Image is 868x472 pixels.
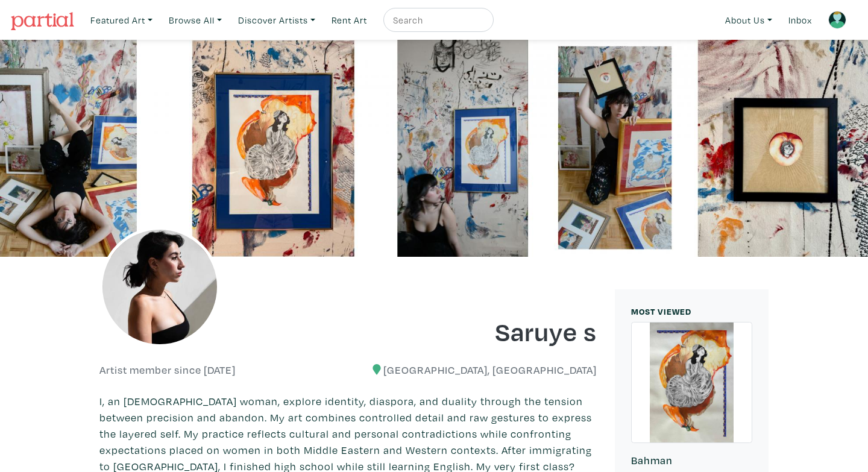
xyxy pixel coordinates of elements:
a: Discover Artists [233,8,321,33]
h1: Saruye s [357,315,597,347]
a: Browse All [163,8,227,33]
h6: Artist member since [DATE] [99,363,236,377]
input: Search [392,13,482,28]
a: Featured Art [85,8,158,33]
img: avatar.png [828,11,846,29]
h6: Bahman [631,454,752,467]
a: Rent Art [326,8,373,33]
img: phpThumb.php [99,227,220,347]
small: MOST VIEWED [631,306,691,317]
a: Inbox [783,8,817,33]
a: About Us [720,8,778,33]
h6: [GEOGRAPHIC_DATA], [GEOGRAPHIC_DATA] [357,363,597,377]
